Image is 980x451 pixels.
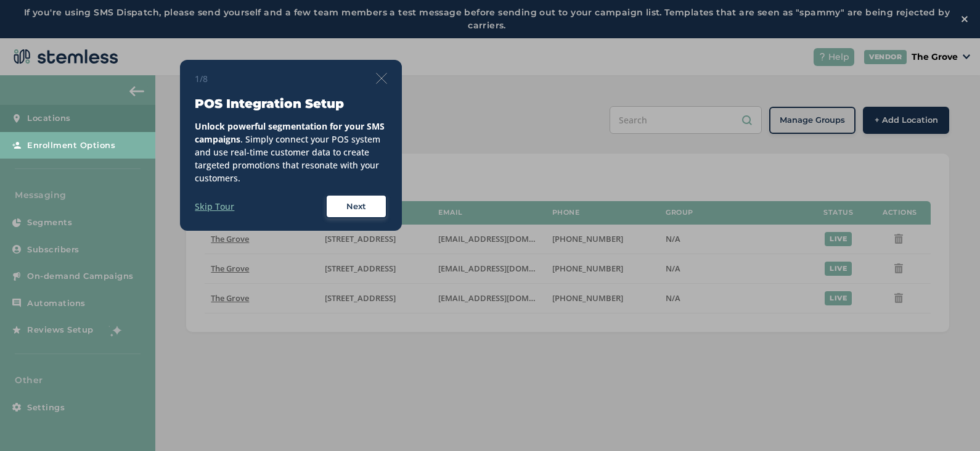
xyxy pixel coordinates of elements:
label: Skip Tour [195,200,234,213]
strong: Unlock powerful segmentation for your SMS campaigns [195,120,385,145]
h3: POS Integration Setup [195,95,387,112]
span: 1/8 [195,72,208,85]
iframe: Chat Widget [918,392,980,451]
span: Enrollment Options [27,139,115,152]
div: . Simply connect your POS system and use real-time customer data to create targeted promotions th... [195,120,387,184]
span: Next [346,201,366,213]
img: icon-close-thin-accent-606ae9a3.svg [376,73,387,84]
button: Next [325,194,387,219]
